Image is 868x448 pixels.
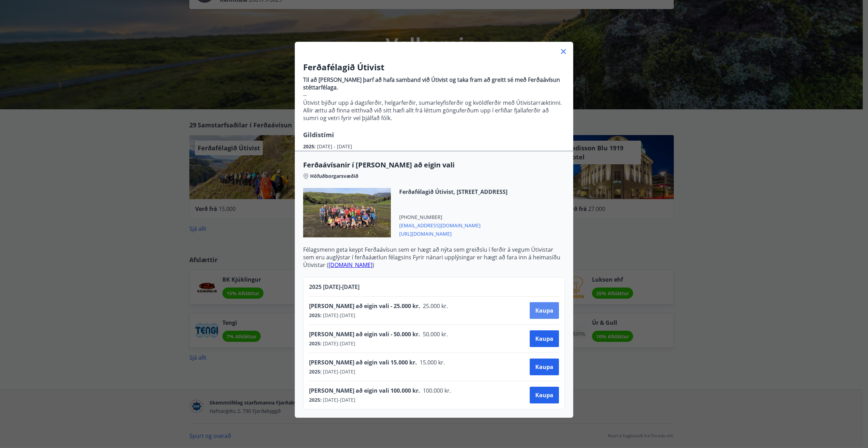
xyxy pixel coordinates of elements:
[303,143,317,150] span: 2025 :
[309,302,420,310] span: [PERSON_NAME] að eigin vali - 25.000 kr.
[535,363,553,371] span: Kaupa
[399,221,507,229] span: [EMAIL_ADDRESS][DOMAIN_NAME]
[309,330,420,338] span: [PERSON_NAME] að eigin vali - 50.000 kr.
[530,330,559,347] button: Kaupa
[309,283,360,291] span: 2025 [DATE] - [DATE]
[535,335,553,343] span: Kaupa
[417,359,447,366] span: 15.000 kr.
[329,261,372,269] a: [DOMAIN_NAME]
[303,61,565,73] h3: Ferðafélagið Útivist
[399,188,507,196] span: Ferðafélagið Útivist, [STREET_ADDRESS]
[309,387,420,394] span: [PERSON_NAME] að eigin vali 100.000 kr.
[303,160,565,170] span: Ferðaávísanir í [PERSON_NAME] að eigin vali
[322,368,355,375] span: [DATE] - [DATE]
[309,312,322,319] span: 2025 :
[322,312,355,319] span: [DATE] - [DATE]
[535,391,553,399] span: Kaupa
[309,368,322,375] span: 2025 :
[530,302,559,319] button: Kaupa
[322,340,355,347] span: [DATE] - [DATE]
[420,387,451,394] span: 100.000 kr.
[322,396,355,403] span: [DATE] - [DATE]
[530,387,559,403] button: Kaupa
[420,302,450,310] span: 25.000 kr.
[309,340,322,347] span: 2025 :
[310,173,358,180] span: Höfuðborgarsvæðið
[530,359,559,375] button: Kaupa
[399,229,507,237] span: [URL][DOMAIN_NAME]
[309,396,322,403] span: 2025 :
[303,76,560,91] strong: Til að [PERSON_NAME] þarf að hafa samband við Útivist og taka fram að greitt sé með Ferðaávísun s...
[303,246,565,269] p: Félagsmenn geta keypt Ferðaávísun sem er hægt að nýta sem greiðslu í ferðir á vegum Útivistar sem...
[303,99,565,122] p: Útivist býður upp á dagsferðir, helgarferðir, sumarleyfisferðir og kvöldferðir með Útivistarrækti...
[399,214,507,221] span: [PHONE_NUMBER]
[303,91,565,99] p: --
[317,143,352,150] span: [DATE] - [DATE]
[309,359,417,366] span: [PERSON_NAME] að eigin vali 15.000 kr.
[535,307,553,314] span: Kaupa
[420,330,450,338] span: 50.000 kr.
[303,131,334,139] span: Gildistími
